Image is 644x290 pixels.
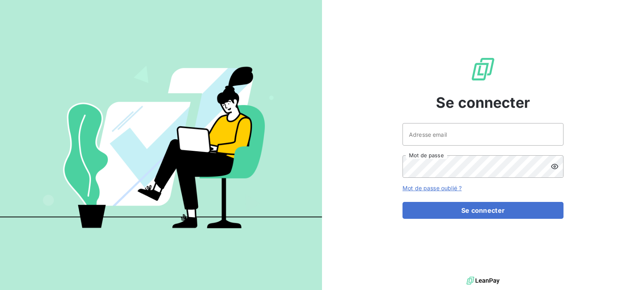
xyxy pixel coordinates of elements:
[402,123,563,146] input: placeholder
[466,275,500,287] img: logo
[470,56,496,82] img: Logo LeanPay
[402,185,462,191] a: Mot de passe oublié ?
[436,92,530,113] span: Se connecter
[402,202,563,219] button: Se connecter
